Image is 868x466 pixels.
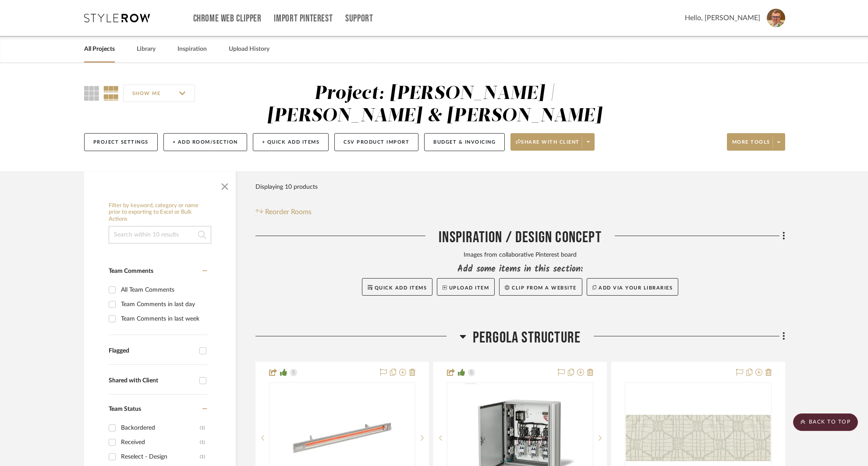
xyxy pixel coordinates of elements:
button: Share with client [510,133,595,151]
div: All Team Comments [121,283,205,297]
button: + Quick Add Items [253,133,329,151]
a: Upload History [229,43,269,55]
div: (1) [200,450,205,464]
a: Import Pinterest [274,15,333,22]
div: Backordered [121,421,200,435]
a: Inspiration [177,43,207,55]
a: Chrome Web Clipper [193,15,262,22]
button: Clip from a website [499,278,582,296]
div: Shared with Client [109,377,195,385]
div: Images from collaborative Pinterest board [255,251,785,260]
button: Reorder Rooms [255,207,312,217]
div: Add some items in this section: [255,263,785,275]
a: All Projects [84,43,115,55]
button: Close [216,176,234,194]
div: Project: [PERSON_NAME] | [PERSON_NAME] & [PERSON_NAME] [267,85,602,125]
span: Team Status [109,406,141,412]
div: Reselect - Design [121,450,200,464]
span: More tools [732,139,770,152]
a: Support [345,15,373,22]
div: Team Comments in last week [121,312,205,326]
span: Share with client [516,139,580,152]
input: Search within 10 results [109,226,211,244]
button: Add via your libraries [587,278,679,296]
span: Reorder Rooms [265,207,312,217]
button: Quick Add Items [362,278,433,296]
h6: Filter by keyword, category or name prior to exporting to Excel or Bulk Actions [109,202,211,223]
button: + Add Room/Section [163,133,247,151]
button: More tools [727,133,785,151]
div: (1) [200,435,205,449]
span: Hello, [PERSON_NAME] [685,13,760,23]
button: Project Settings [84,133,158,151]
scroll-to-top-button: BACK TO TOP [793,413,858,431]
span: Pergola Structure [473,328,581,347]
button: CSV Product Import [334,133,418,151]
button: Upload Item [437,278,495,296]
div: Team Comments in last day [121,297,205,311]
a: Library [137,43,156,55]
div: Flagged [109,347,195,355]
span: Team Comments [109,268,153,274]
div: Displaying 10 products [255,178,318,196]
img: 014 Bougainvillea / Irisun Living 3754 [626,415,770,462]
button: Budget & Invoicing [424,133,505,151]
div: (1) [200,421,205,435]
div: Received [121,435,200,449]
span: Quick Add Items [375,286,427,290]
img: avatar [767,9,785,27]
